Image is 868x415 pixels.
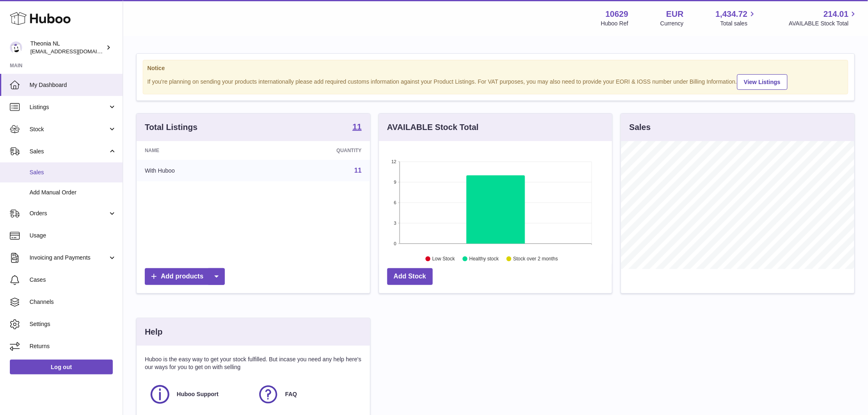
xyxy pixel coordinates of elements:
[10,360,113,374] a: Log out
[352,123,361,132] a: 11
[285,390,297,398] span: FAQ
[387,122,479,133] h3: AVAILABLE Stock Total
[30,189,116,196] span: Add Manual Order
[601,20,628,27] div: Huboo Ref
[30,254,108,262] span: Invoicing and Payments
[145,356,362,371] p: Huboo is the easy way to get your stock fulfilled. But incase you need any help here's our ways f...
[30,148,108,155] span: Sales
[394,200,396,205] text: 6
[30,103,108,111] span: Listings
[394,241,396,246] text: 0
[789,20,858,27] span: AVAILABLE Stock Total
[30,232,116,239] span: Usage
[30,81,116,89] span: My Dashboard
[30,40,104,55] div: Theonia NL
[147,73,844,90] div: If you're planning on sending your products internationally please add required customs informati...
[30,210,108,217] span: Orders
[30,169,116,176] span: Sales
[149,383,249,406] a: Huboo Support
[394,180,396,185] text: 9
[10,41,22,54] img: info@wholesomegoods.eu
[352,123,361,131] strong: 11
[137,160,260,181] td: With Huboo
[30,298,116,306] span: Channels
[513,256,558,262] text: Stock over 2 months
[824,9,849,20] span: 214.01
[30,125,108,133] span: Stock
[391,159,396,164] text: 12
[145,268,225,285] a: Add products
[145,122,198,133] h3: Total Listings
[147,64,844,72] strong: Notice
[720,20,757,27] span: Total sales
[30,48,121,55] span: [EMAIL_ADDRESS][DOMAIN_NAME]
[737,74,788,90] a: View Listings
[605,9,628,20] strong: 10629
[387,268,433,285] a: Add Stock
[145,326,162,337] h3: Help
[789,9,858,27] a: 214.01 AVAILABLE Stock Total
[30,342,116,350] span: Returns
[30,276,116,284] span: Cases
[257,383,357,406] a: FAQ
[30,320,116,328] span: Settings
[260,141,370,160] th: Quantity
[666,9,683,20] strong: EUR
[394,221,396,226] text: 3
[716,9,757,27] a: 1,434.72 Total sales
[137,141,260,160] th: Name
[629,122,651,133] h3: Sales
[469,256,499,262] text: Healthy stock
[354,167,362,174] a: 11
[177,390,219,398] span: Huboo Support
[660,20,684,27] div: Currency
[716,9,748,20] span: 1,434.72
[432,256,455,262] text: Low Stock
